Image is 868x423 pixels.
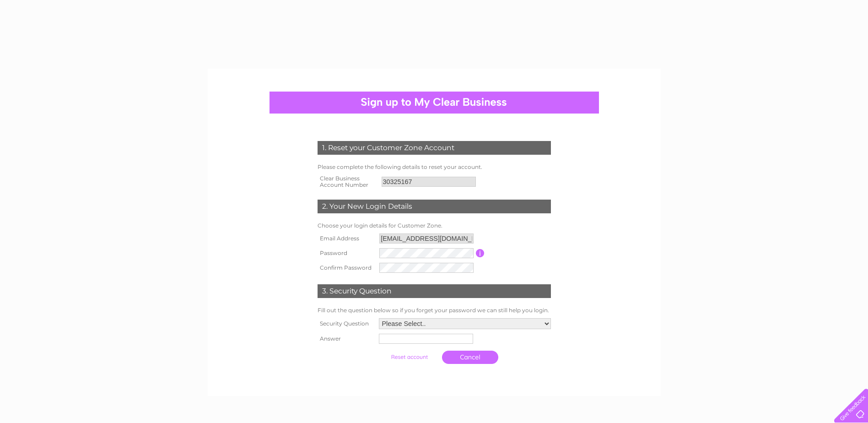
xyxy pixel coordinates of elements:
[318,200,551,213] div: 2. Your New Login Details
[315,246,377,260] th: Password
[318,284,551,298] div: 3. Security Question
[442,351,498,364] a: Cancel
[315,162,553,173] td: Please complete the following details to reset your account.
[315,231,377,246] th: Email Address
[315,260,377,275] th: Confirm Password
[476,249,485,257] input: Information
[315,305,553,316] td: Fill out the question below so if you forget your password we can still help you login.
[315,316,377,331] th: Security Question
[315,220,553,231] td: Choose your login details for Customer Zone.
[315,331,377,346] th: Answer
[315,173,379,191] th: Clear Business Account Number
[381,351,437,363] input: Submit
[318,141,551,155] div: 1. Reset your Customer Zone Account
